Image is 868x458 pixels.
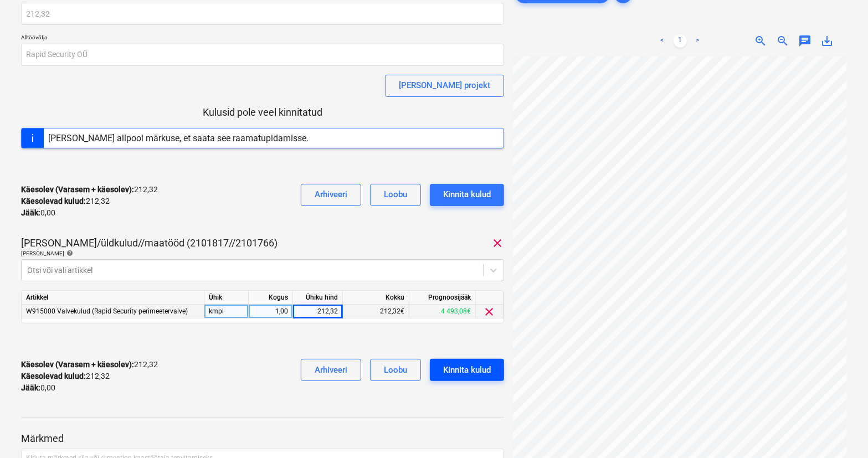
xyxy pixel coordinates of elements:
[48,133,309,143] div: [PERSON_NAME] allpool märkuse, et saata see raamatupidamisse.
[343,291,409,305] div: Kokku
[64,250,73,256] span: help
[21,359,158,370] p: 212,32
[430,184,504,206] button: Kinnita kulud
[385,75,504,97] button: [PERSON_NAME] projekt
[293,291,343,305] div: Ühiku hind
[297,305,338,318] div: 212,32
[384,363,407,377] div: Loobu
[820,34,834,48] span: save_alt
[21,106,504,119] p: Kulusid pole veel kinnitatud
[315,187,347,202] div: Arhiveeri
[301,359,361,381] button: Arhiveeri
[384,187,407,202] div: Loobu
[26,307,188,315] span: W915000 Valvekulud (Rapid Security perimeetervalve)
[21,207,55,219] p: 0,00
[21,195,110,207] p: 212,32
[21,360,134,369] strong: Käesolev (Varasem + käesolev) :
[21,3,504,25] input: Koondarve kogusumma
[691,34,705,48] a: Next page
[315,363,347,377] div: Arhiveeri
[253,305,288,318] div: 1,00
[204,291,249,305] div: Ühik
[409,291,476,305] div: Prognoosijääk
[21,208,40,217] strong: Jääk :
[21,432,504,445] p: Märkmed
[301,184,361,206] button: Arhiveeri
[21,236,278,250] p: [PERSON_NAME]/üldkulud//maatööd (2101817//2101766)
[21,184,158,195] p: 212,32
[22,291,204,305] div: Artikkel
[813,405,868,458] iframe: Chat Widget
[656,34,669,48] a: Previous page
[430,359,504,381] button: Kinnita kulud
[754,34,767,48] span: zoom_in
[409,305,476,318] div: 4 493,08€
[370,359,421,381] button: Loobu
[21,197,86,205] strong: Käesolevad kulud :
[491,236,504,250] span: clear
[343,305,409,318] div: 212,32€
[370,184,421,206] button: Loobu
[443,187,491,202] div: Kinnita kulud
[813,405,868,458] div: Vestlusvidin
[21,250,504,257] div: [PERSON_NAME]
[399,78,490,92] div: [PERSON_NAME] projekt
[21,383,40,392] strong: Jääk :
[204,305,249,318] div: kmpl
[21,372,86,380] strong: Käesolevad kulud :
[249,291,293,305] div: Kogus
[21,34,504,43] p: Alltöövõtja
[21,370,110,382] p: 212,32
[443,363,491,377] div: Kinnita kulud
[21,185,134,194] strong: Käesolev (Varasem + käesolev) :
[674,34,687,48] a: Page 1 is your current page
[483,305,496,318] span: clear
[798,34,811,48] span: chat
[776,34,789,48] span: zoom_out
[21,44,504,66] input: Alltöövõtja
[21,382,55,394] p: 0,00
